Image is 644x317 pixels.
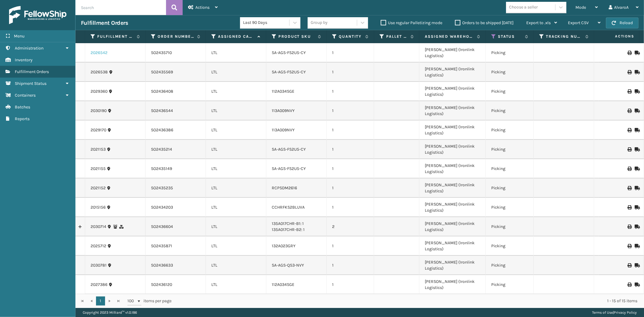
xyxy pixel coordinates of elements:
td: SO2436408 [146,82,206,101]
i: Print BOL [627,205,631,210]
div: Last 90 Days [243,20,290,26]
span: Batches [15,104,30,110]
i: Mark as Shipped [635,225,638,229]
a: 135A017CHR-B2: 1 [272,227,305,232]
td: 1 [327,82,374,101]
i: Mark as Shipped [635,186,638,190]
i: Mark as Shipped [635,263,638,267]
td: Picking [486,120,534,140]
a: 2030781 [91,262,107,268]
td: [PERSON_NAME] (Ironlink Logistics) [419,62,486,82]
i: Print BOL [627,167,631,171]
i: Mark as Shipped [635,51,638,55]
span: Actions [596,31,638,41]
a: 2025712 [91,243,106,249]
div: | [592,308,637,317]
span: Inventory [15,57,33,62]
div: Group by [311,20,328,26]
td: Picking [486,178,534,198]
i: Print BOL [627,147,631,152]
span: Export CSV [568,20,589,25]
td: SO2434203 [146,198,206,217]
td: 1 [327,62,374,82]
td: Picking [486,62,534,82]
td: SO2436604 [146,217,206,236]
td: [PERSON_NAME] (Ironlink Logistics) [419,217,486,236]
label: Assigned Warehouse [425,34,474,39]
td: [PERSON_NAME] (Ironlink Logistics) [419,159,486,178]
span: Export to .xls [526,20,551,25]
i: Mark as Shipped [635,244,638,248]
td: [PERSON_NAME] (Ironlink Logistics) [419,275,486,294]
a: 2030714 [91,224,106,230]
td: Picking [486,275,534,294]
td: Picking [486,101,534,120]
td: [PERSON_NAME] (Ironlink Logistics) [419,198,486,217]
td: 1 [327,101,374,120]
td: Picking [486,140,534,159]
a: 2030190 [91,108,107,114]
i: Print BOL [627,51,631,55]
td: 1 [327,256,374,275]
td: LTL [206,275,266,294]
td: [PERSON_NAME] (Ironlink Logistics) [419,43,486,62]
span: Menu [14,34,24,39]
td: [PERSON_NAME] (Ironlink Logistics) [419,256,486,275]
i: Print BOL [627,225,631,229]
label: Status [498,34,522,39]
td: 1 [327,120,374,140]
i: Mark as Shipped [635,205,638,210]
td: LTL [206,62,266,82]
td: [PERSON_NAME] (Ironlink Logistics) [419,120,486,140]
i: Mark as Shipped [635,167,638,171]
td: LTL [206,101,266,120]
td: LTL [206,236,266,256]
label: Pallet Name [386,34,408,39]
td: LTL [206,198,266,217]
a: 2027386 [91,282,107,288]
td: LTL [206,140,266,159]
a: Privacy Policy [614,310,637,315]
a: 113A009NVY [272,127,295,133]
i: Print BOL [627,186,631,190]
td: SO2436633 [146,256,206,275]
td: SO2435710 [146,43,206,62]
td: [PERSON_NAME] (Ironlink Logistics) [419,140,486,159]
i: Print BOL [627,283,631,287]
td: [PERSON_NAME] (Ironlink Logistics) [419,101,486,120]
i: Mark as Shipped [635,70,638,74]
td: LTL [206,43,266,62]
a: 2029170 [91,127,106,133]
a: 2026538 [91,69,108,75]
i: Print BOL [627,263,631,267]
a: 2021152 [91,185,106,191]
td: [PERSON_NAME] (Ironlink Logistics) [419,178,486,198]
td: LTL [206,178,266,198]
td: Picking [486,217,534,236]
button: Reload [606,18,639,28]
td: 1 [327,178,374,198]
h3: Fulfillment Orders [81,19,128,27]
span: Shipment Status [15,81,46,86]
td: SO2435214 [146,140,206,159]
label: Use regular Palletizing mode [381,20,442,25]
label: Product SKU [278,34,315,39]
a: 135A017CHR-B1: 1 [272,221,304,226]
td: Picking [486,198,534,217]
span: Actions [195,5,210,10]
td: [PERSON_NAME] (Ironlink Logistics) [419,236,486,256]
label: Orders to be shipped [DATE] [455,20,514,25]
a: SA-AGS-FS2U5-CY [272,147,306,152]
a: CCHRFKS2BLUVA [272,205,305,210]
td: [PERSON_NAME] (Ironlink Logistics) [419,82,486,101]
label: Tracking Number [546,34,582,39]
td: SO2436386 [146,120,206,140]
td: SO2435149 [146,159,206,178]
i: Print BOL [627,109,631,113]
label: Assigned Carrier Service [218,34,255,39]
td: SO2436544 [146,101,206,120]
td: Picking [486,43,534,62]
i: Mark as Shipped [635,109,638,113]
td: 1 [327,236,374,256]
a: SA-AGS-FS2U5-CY [272,166,306,171]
